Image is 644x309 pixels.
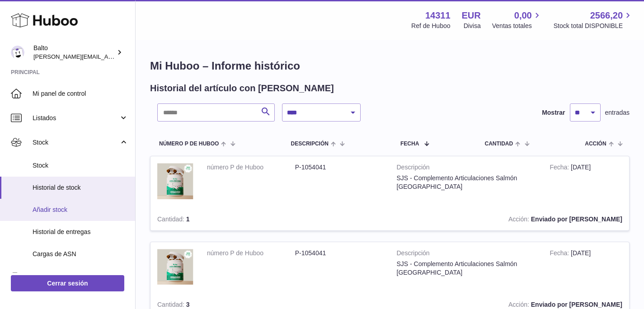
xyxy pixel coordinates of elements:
dt: número P de Huboo [207,163,295,172]
dd: P-1054041 [295,249,383,257]
span: número P de Huboo [159,141,219,147]
span: 2566,20 [590,9,623,22]
strong: Fecha [550,164,571,173]
span: Historial de stock [33,183,128,192]
strong: Fecha [550,249,571,259]
td: SJS - Complemento Articulaciones Salmón [GEOGRAPHIC_DATA] [390,242,543,294]
td: 1 [150,208,237,230]
strong: EUR [462,9,481,22]
a: 2566,20 Stock total DISPONIBLE [554,9,633,30]
strong: Descripción [397,163,536,174]
strong: Enviado por [PERSON_NAME] [531,301,622,308]
strong: Cantidad [157,215,186,225]
span: Fecha [400,141,419,147]
h2: Historial del artículo con [PERSON_NAME] [150,82,334,94]
span: Descripción [291,141,329,147]
span: Añadir stock [33,206,128,214]
span: Cantidad [484,141,513,147]
h1: Mi Huboo – Informe histórico [150,59,630,73]
img: dani@balto.fr [11,46,24,59]
td: SJS - Complemento Articulaciones Salmón [GEOGRAPHIC_DATA] [390,156,543,208]
img: 1754381750.png [157,163,193,199]
span: Mi panel de control [33,89,128,98]
dd: P-1054041 [295,163,383,172]
td: [DATE] [543,242,629,294]
span: [PERSON_NAME][EMAIL_ADDRESS][DOMAIN_NAME] [33,53,181,60]
img: 1754381750.png [157,249,193,285]
span: 0,00 [514,9,532,22]
strong: Enviado por [PERSON_NAME] [531,215,622,223]
span: Historial de entregas [33,228,128,236]
span: Stock total DISPONIBLE [554,22,633,30]
div: Ref de Huboo [411,22,450,30]
span: entradas [605,108,630,117]
strong: Acción [508,215,531,225]
a: 0,00 Ventas totales [492,9,542,30]
strong: Descripción [397,249,536,260]
span: Ventas totales [492,22,542,30]
span: Acción [585,141,606,147]
span: Stock [33,138,119,147]
div: Balto [33,44,115,61]
label: Mostrar [542,108,565,117]
td: [DATE] [543,156,629,208]
span: Listados [33,114,119,122]
span: Stock [33,161,128,170]
span: Cargas de ASN [33,250,128,258]
a: Cerrar sesión [11,275,124,291]
strong: 14311 [425,9,451,22]
div: Divisa [464,22,481,30]
dt: número P de Huboo [207,249,295,257]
